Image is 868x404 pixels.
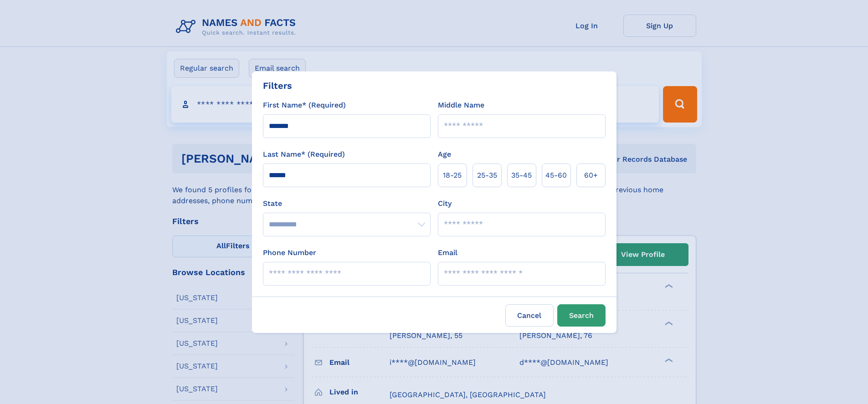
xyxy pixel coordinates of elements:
[545,170,567,181] span: 45‑60
[477,170,497,181] span: 25‑35
[263,100,346,111] label: First Name* (Required)
[263,79,292,92] div: Filters
[584,170,598,181] span: 60+
[511,170,532,181] span: 35‑45
[557,304,606,327] button: Search
[263,247,316,258] label: Phone Number
[263,198,431,209] label: State
[438,100,484,111] label: Middle Name
[438,149,451,160] label: Age
[438,198,452,209] label: City
[505,304,554,327] label: Cancel
[443,170,462,181] span: 18‑25
[263,149,345,160] label: Last Name* (Required)
[438,247,457,258] label: Email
